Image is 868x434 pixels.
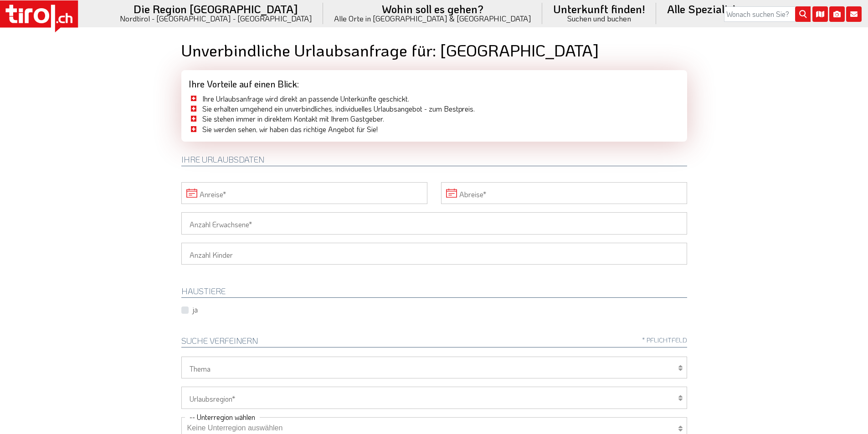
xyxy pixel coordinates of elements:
[724,6,811,22] input: Wonach suchen Sie?
[189,114,680,124] li: Sie stehen immer in direktem Kontakt mit Ihrem Gastgeber.
[192,305,198,315] label: ja
[181,155,687,166] h2: Ihre Urlaubsdaten
[189,104,680,114] li: Sie erhalten umgehend ein unverbindliches, individuelles Urlaubsangebot - zum Bestpreis.
[553,15,645,22] small: Suchen und buchen
[120,15,312,22] small: Nordtirol - [GEOGRAPHIC_DATA] - [GEOGRAPHIC_DATA]
[181,337,687,347] h2: Suche verfeinern
[181,287,687,298] h2: HAUSTIERE
[181,70,687,94] div: Ihre Vorteile auf einen Blick:
[812,6,828,22] i: Karte öffnen
[189,94,680,104] li: Ihre Urlaubsanfrage wird direkt an passende Unterkünfte geschickt.
[189,124,680,134] li: Sie werden sehen, wir haben das richtige Angebot für Sie!
[334,15,531,22] small: Alle Orte in [GEOGRAPHIC_DATA] & [GEOGRAPHIC_DATA]
[642,337,687,343] span: * Pflichtfeld
[181,41,687,59] h1: Unverbindliche Urlaubsanfrage für: [GEOGRAPHIC_DATA]
[846,6,862,22] i: Kontakt
[829,6,845,22] i: Fotogalerie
